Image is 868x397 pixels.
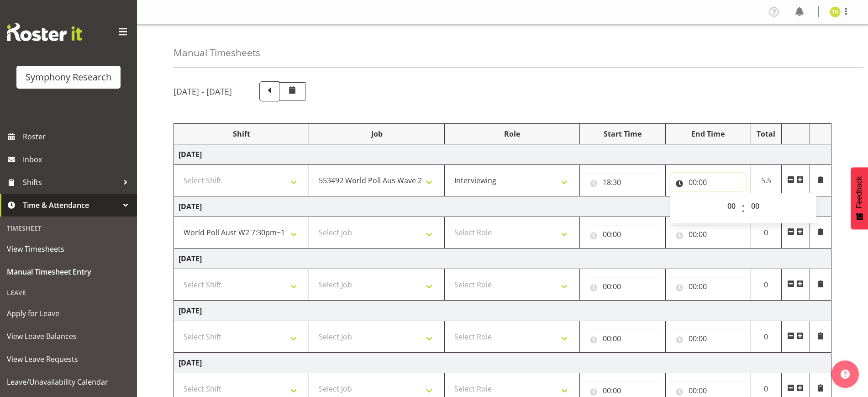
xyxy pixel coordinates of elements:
[670,277,746,296] input: Click to select...
[584,277,660,296] input: Click to select...
[7,352,130,366] span: View Leave Requests
[23,130,132,143] span: Roster
[751,165,781,196] td: 5.5
[2,325,135,348] a: View Leave Balances
[23,153,132,166] span: Inbox
[179,128,304,139] div: Shift
[584,128,660,139] div: Start Time
[7,265,130,279] span: Manual Timesheet Entry
[2,238,135,260] a: View Timesheets
[174,196,831,217] td: [DATE]
[174,353,831,373] td: [DATE]
[670,173,746,191] input: Click to select...
[2,260,135,283] a: Manual Timesheet Entry
[26,70,111,84] div: Symphony Research
[2,283,135,302] div: Leave
[841,370,850,379] img: help-xxl-2.png
[851,167,868,229] button: Feedback - Show survey
[7,375,130,389] span: Leave/Unavailability Calendar
[2,219,135,238] div: Timesheet
[670,225,746,243] input: Click to select...
[449,128,575,139] div: Role
[23,175,119,189] span: Shifts
[7,307,130,320] span: Apply for Leave
[174,249,831,269] td: [DATE]
[7,242,130,256] span: View Timesheets
[584,329,660,348] input: Click to select...
[7,329,130,343] span: View Leave Balances
[2,302,135,325] a: Apply for Leave
[751,321,781,353] td: 0
[174,301,831,321] td: [DATE]
[584,225,660,243] input: Click to select...
[174,48,260,58] h4: Manual Timesheets
[830,6,841,17] img: tristan-healley11868.jpg
[23,198,119,212] span: Time & Attendance
[584,173,660,191] input: Click to select...
[2,371,135,393] a: Leave/Unavailability Calendar
[174,144,831,165] td: [DATE]
[756,128,777,139] div: Total
[742,197,745,220] span: :
[751,269,781,301] td: 0
[670,128,746,139] div: End Time
[2,348,135,371] a: View Leave Requests
[751,217,781,249] td: 0
[174,86,232,96] h5: [DATE] - [DATE]
[670,329,746,348] input: Click to select...
[7,23,82,41] img: Rosterit website logo
[314,128,439,139] div: Job
[855,176,863,208] span: Feedback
